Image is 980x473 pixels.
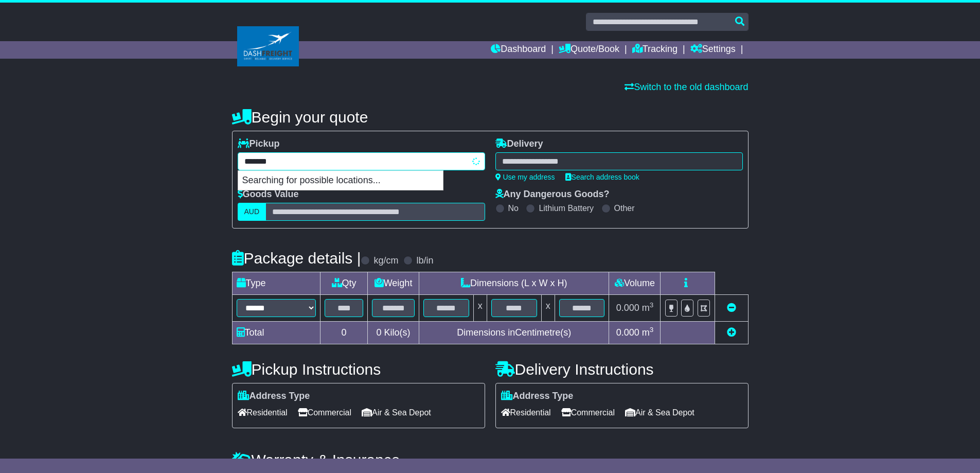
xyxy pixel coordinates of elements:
[238,171,443,190] p: Searching for possible locations...
[539,203,594,213] label: Lithium Battery
[495,361,749,378] h4: Delivery Instructions
[625,405,694,421] span: Air & Sea Depot
[495,173,555,181] a: Use my address
[419,272,609,295] td: Dimensions (L x W x H)
[650,301,654,309] sup: 3
[501,405,551,421] span: Residential
[368,272,419,295] td: Weight
[373,255,398,267] label: kg/cm
[565,173,639,181] a: Search address book
[238,189,299,200] label: Goods Value
[561,405,615,421] span: Commercial
[541,295,555,322] td: x
[495,138,543,150] label: Delivery
[298,405,351,421] span: Commercial
[625,82,748,92] a: Switch to the old dashboard
[238,405,288,421] span: Residential
[616,327,639,338] span: 0.000
[320,272,368,295] td: Qty
[368,322,419,344] td: Kilo(s)
[690,41,736,59] a: Settings
[495,189,610,200] label: Any Dangerous Goods?
[416,255,433,267] label: lb/in
[232,322,320,344] td: Total
[419,322,609,344] td: Dimensions in Centimetre(s)
[232,361,485,378] h4: Pickup Instructions
[238,138,280,150] label: Pickup
[616,303,639,313] span: 0.000
[491,41,546,59] a: Dashboard
[559,41,619,59] a: Quote/Book
[232,451,749,468] h4: Warranty & Insurance
[377,327,382,338] span: 0
[473,295,487,322] td: x
[320,322,368,344] td: 0
[614,203,635,213] label: Other
[232,109,749,126] h4: Begin your quote
[609,272,661,295] td: Volume
[238,152,485,170] typeahead: Please provide city
[238,203,266,221] label: AUD
[232,250,361,267] h4: Package details |
[642,303,654,313] span: m
[238,391,310,402] label: Address Type
[727,327,736,338] a: Add new item
[632,41,678,59] a: Tracking
[642,327,654,338] span: m
[508,203,519,213] label: No
[232,272,320,295] td: Type
[501,391,574,402] label: Address Type
[727,303,736,313] a: Remove this item
[362,405,431,421] span: Air & Sea Depot
[650,326,654,334] sup: 3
